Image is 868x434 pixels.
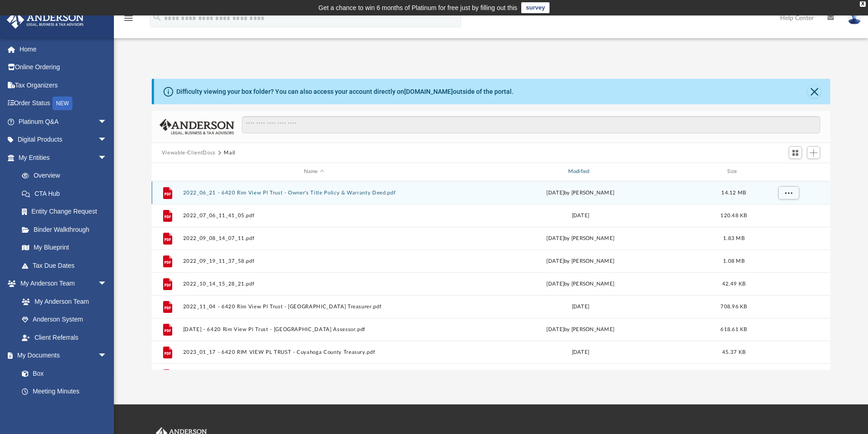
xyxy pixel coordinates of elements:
[449,189,712,197] div: [DATE] by [PERSON_NAME]
[98,131,116,149] span: arrow_drop_down
[13,184,121,203] a: CTA Hub
[715,168,752,176] div: Size
[449,211,712,220] div: [DATE]
[6,40,121,58] a: Home
[183,327,445,332] button: [DATE] - 6420 Rim View Pl Trust - [GEOGRAPHIC_DATA] Assessor.pdf
[723,258,745,263] span: 1.08 MB
[6,148,121,167] a: My Entitiesarrow_drop_down
[720,213,747,218] span: 120.48 KB
[4,11,87,29] img: Anderson Advisors Platinum Portal
[98,275,116,293] span: arrow_drop_down
[156,168,179,176] div: id
[6,58,121,77] a: Online Ordering
[6,112,121,131] a: Platinum Q&Aarrow_drop_down
[449,168,711,176] div: Modified
[13,364,112,383] a: Box
[13,239,116,257] a: My Blueprint
[13,167,121,185] a: Overview
[13,311,116,329] a: Anderson System
[449,302,712,311] div: [DATE]
[183,213,445,219] button: 2022_07_06_11_41_05.pdf
[183,349,445,355] button: 2023_01_17 - 6420 RIM VIEW PL TRUST - Cuyahoga County Treasury.pdf
[176,87,514,97] div: Difficulty viewing your box folder? You can also access your account directly on outside of the p...
[860,1,866,7] div: close
[6,76,121,94] a: Tax Organizers
[123,13,134,24] i: menu
[778,186,799,199] button: More options
[722,349,745,354] span: 45.37 KB
[521,2,550,13] a: survey
[183,258,445,264] button: 2022_09_19_11_37_58.pdf
[183,304,445,310] button: 2022_11_04 - 6420 Rim View Pl Trust - [GEOGRAPHIC_DATA] Treasurer.pdf
[6,347,116,365] a: My Documentsarrow_drop_down
[449,234,712,242] div: [DATE] by [PERSON_NAME]
[13,203,121,221] a: Entity Change Request
[449,348,712,356] div: [DATE]
[162,149,216,157] button: Viewable-ClientDocs
[52,97,72,110] div: NEW
[449,325,712,333] div: [DATE] by [PERSON_NAME]
[224,149,236,157] button: Mail
[98,347,116,365] span: arrow_drop_down
[807,146,821,159] button: Add
[723,235,745,240] span: 1.83 MB
[13,400,112,419] a: Forms Library
[720,327,747,332] span: 618.61 KB
[123,17,134,24] a: menu
[720,304,747,309] span: 708.96 KB
[721,190,746,195] span: 14.12 MB
[242,116,820,133] input: Search files and folders
[152,12,162,22] i: search
[98,148,116,167] span: arrow_drop_down
[789,146,802,159] button: Switch to Grid View
[152,181,831,370] div: grid
[449,280,712,288] div: [DATE] by [PERSON_NAME]
[183,235,445,241] button: 2022_09_08_14_07_11.pdf
[182,168,445,176] div: Name
[808,85,821,98] button: Close
[404,88,453,95] a: [DOMAIN_NAME]
[6,131,121,149] a: Digital Productsarrow_drop_down
[318,2,518,13] div: Get a chance to win 6 months of Platinum for free just by filling out this
[722,281,745,286] span: 42.49 KB
[98,112,116,131] span: arrow_drop_down
[13,292,112,311] a: My Anderson Team
[13,383,116,401] a: Meeting Minutes
[6,94,121,113] a: Order StatusNEW
[13,328,116,347] a: Client Referrals
[847,11,861,25] img: User Pic
[756,168,820,176] div: id
[183,190,445,196] button: 2022_06_21 - 6420 Rim View Pl Trust - Owner's Title Policy & Warranty Deed.pdf
[6,275,116,293] a: My Anderson Teamarrow_drop_down
[13,256,121,275] a: Tax Due Dates
[13,220,121,239] a: Binder Walkthrough
[183,281,445,287] button: 2022_10_14_15_28_21.pdf
[449,257,712,265] div: [DATE] by [PERSON_NAME]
